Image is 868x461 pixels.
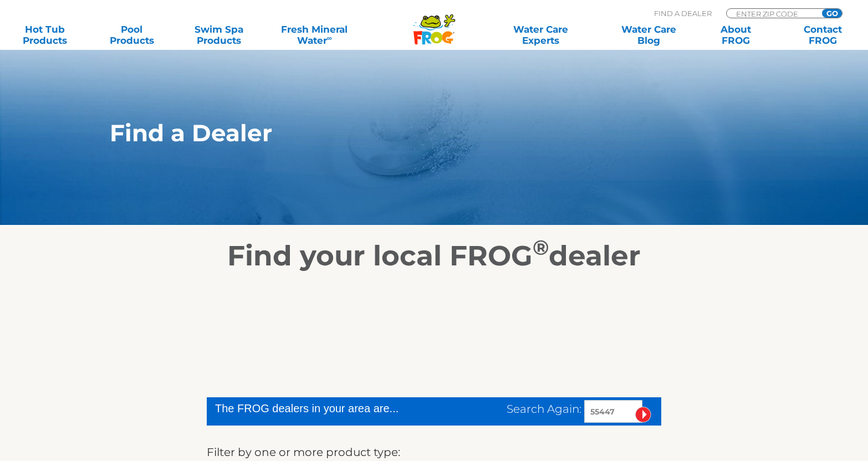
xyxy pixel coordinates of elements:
[789,24,857,46] a: ContactFROG
[272,24,357,46] a: Fresh MineralWater∞
[702,24,770,46] a: AboutFROG
[507,402,581,416] span: Search Again:
[327,34,332,42] sup: ∞
[185,24,253,46] a: Swim SpaProducts
[215,400,438,417] div: The FROG dealers in your area are...
[654,8,712,18] p: Find A Dealer
[735,9,810,18] input: Zip Code Form
[110,120,707,146] h1: Find a Dealer
[98,24,166,46] a: PoolProducts
[93,239,775,273] h2: Find your local FROG dealer
[533,235,549,260] sup: ®
[486,24,596,46] a: Water CareExperts
[11,24,79,46] a: Hot TubProducts
[822,9,842,18] input: GO
[635,407,651,423] input: Submit
[207,443,400,461] label: Filter by one or more product type:
[615,24,683,46] a: Water CareBlog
